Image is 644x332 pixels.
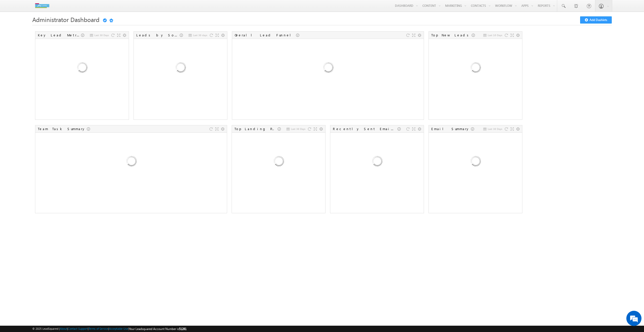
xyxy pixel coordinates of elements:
img: Loading... [301,41,355,96]
div: Top Landing Pages [234,127,278,131]
div: Top New Leads [431,33,472,37]
span: Last 30 Days [94,33,109,37]
img: Loading... [153,41,207,96]
div: Email Summary [431,127,471,131]
span: Last 10 Days [488,33,502,37]
span: Last 30 days [193,33,207,37]
img: Loading... [448,135,502,189]
span: Last 30 Days [291,127,305,131]
span: © 2025 LeadSquared | | | | | [32,326,186,331]
div: Team Task Summary [38,127,87,131]
span: Your Leadsquared Account Number is [129,327,186,331]
a: About [60,327,67,330]
a: Contact Support [68,327,88,330]
a: Acceptable Use [109,327,128,330]
img: Loading... [350,135,404,189]
img: Loading... [104,135,158,189]
div: Overall Lead Funnel [235,33,296,37]
span: 51281 [179,327,186,331]
a: Terms of Service [89,327,108,330]
div: Recently Sent Email Campaigns [333,127,397,131]
div: Key Lead Metrics [38,33,81,37]
span: Administrator Dashboard [32,15,99,23]
img: Loading... [251,135,306,189]
img: Custom Logo [32,1,52,10]
button: Add Dashlets [580,16,612,23]
span: Last 30 Days [488,127,502,131]
img: Loading... [55,41,109,96]
img: Loading... [448,41,502,96]
div: Leads by Sources [136,33,180,37]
